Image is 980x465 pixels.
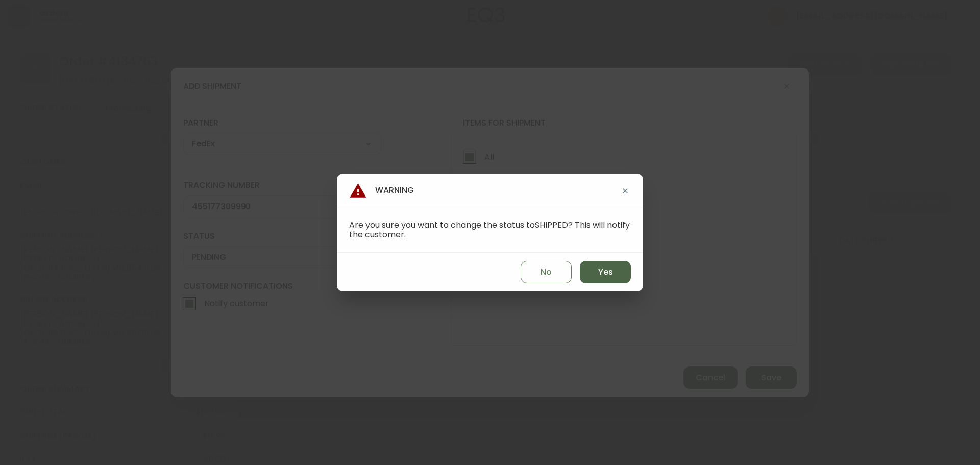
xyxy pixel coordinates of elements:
[521,261,572,283] button: No
[541,266,552,278] span: No
[598,266,613,278] span: Yes
[349,219,630,240] span: Are you sure you want to change the status to SHIPPED ? This will notify the customer.
[580,261,631,283] button: Yes
[349,182,414,200] h4: Warning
